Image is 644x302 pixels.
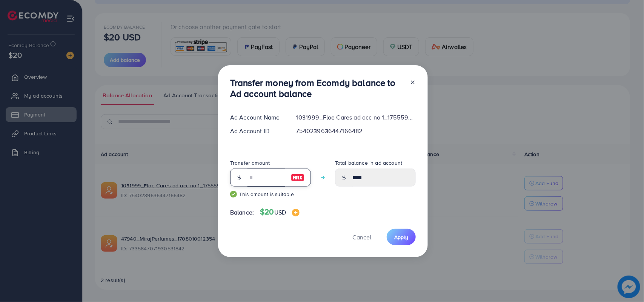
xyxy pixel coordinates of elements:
[387,229,416,245] button: Apply
[291,173,304,182] img: image
[290,113,422,122] div: 1031999_Floe Cares ad acc no 1_1755598915786
[224,127,290,135] div: Ad Account ID
[274,208,286,216] span: USD
[224,113,290,122] div: Ad Account Name
[260,207,300,217] h4: $20
[335,159,402,167] label: Total balance in ad account
[290,127,422,135] div: 7540239636447166482
[230,159,270,167] label: Transfer amount
[352,233,371,241] span: Cancel
[343,229,381,245] button: Cancel
[230,77,404,99] h3: Transfer money from Ecomdy balance to Ad account balance
[292,209,300,216] img: image
[230,208,254,217] span: Balance:
[230,191,237,198] img: guide
[394,233,408,241] span: Apply
[230,190,311,198] small: This amount is suitable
